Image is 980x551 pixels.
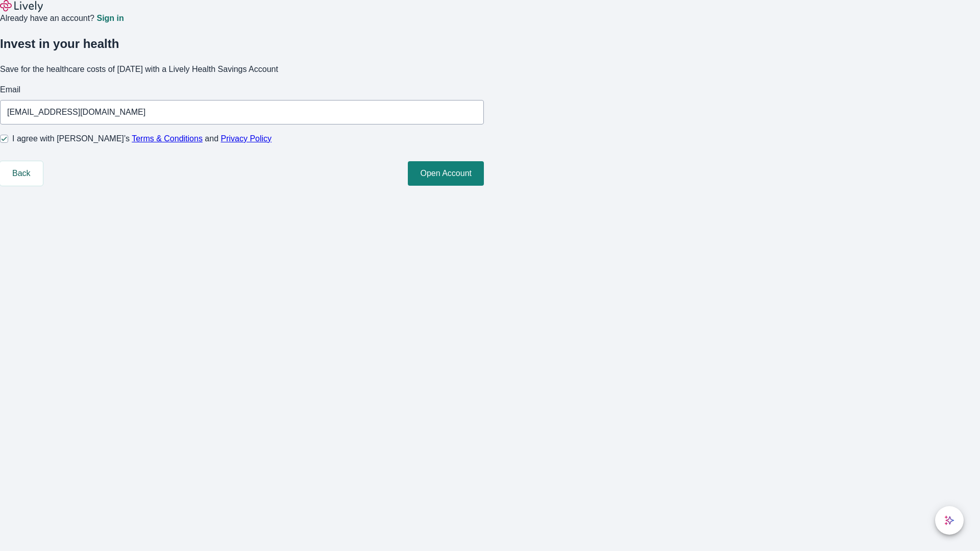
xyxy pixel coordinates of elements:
a: Terms & Conditions [132,134,203,143]
svg: Lively AI Assistant [944,515,954,525]
button: chat [935,506,964,535]
span: I agree with [PERSON_NAME]’s and [12,133,272,145]
button: Open Account [408,161,484,186]
a: Privacy Policy [221,134,272,143]
a: Sign in [96,14,124,22]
